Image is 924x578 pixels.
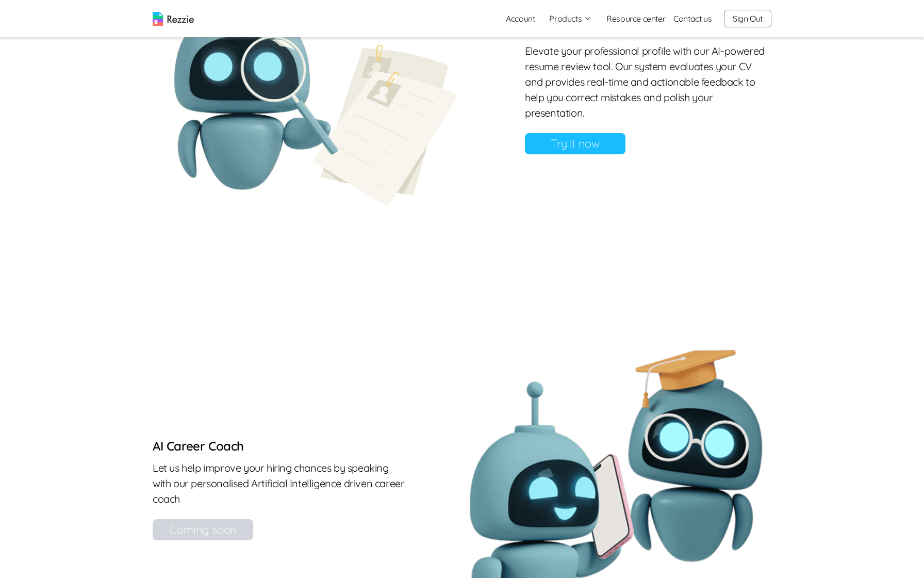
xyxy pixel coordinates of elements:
a: Resource center [606,12,665,25]
button: Sign Out [724,10,771,27]
a: Contact us [673,12,712,25]
h6: AI Career Coach [153,438,406,454]
p: Elevate your professional profile with our AI-powered resume review tool. Our system evaluates yo... [525,43,771,121]
p: Let us help improve your hiring chances by speaking with our personalised Artificial Intelligence... [153,460,406,507]
img: logo [153,12,194,26]
button: Products [549,12,592,25]
div: Coming soon [153,519,253,540]
a: Account [498,8,543,29]
a: Try it now [525,133,625,154]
